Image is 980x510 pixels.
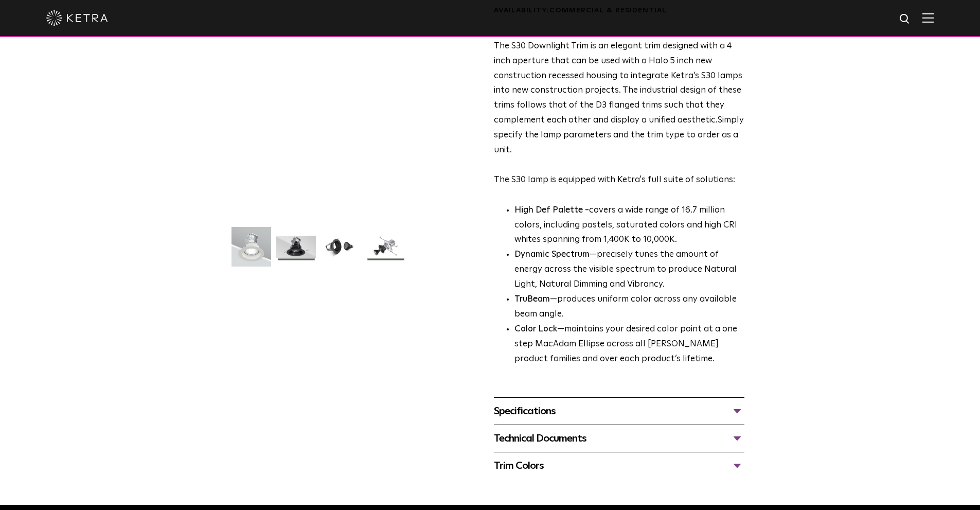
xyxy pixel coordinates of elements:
p: The S30 lamp is equipped with Ketra's full suite of solutions: [494,39,744,188]
img: S30 Halo Downlight_Table Top_Black [321,236,361,266]
li: —maintains your desired color point at a one step MacAdam Ellipse across all [PERSON_NAME] produc... [514,322,744,367]
span: The S30 Downlight Trim is an elegant trim designed with a 4 inch aperture that can be used with a... [494,42,742,125]
li: —precisely tunes the amount of energy across the visible spectrum to produce Natural Light, Natur... [514,248,744,292]
strong: Color Lock [514,325,557,333]
strong: TruBeam [514,295,550,304]
li: —produces uniform color across any available beam angle. [514,292,744,322]
p: covers a wide range of 16.7 million colors, including pastels, saturated colors and high CRI whit... [514,203,744,248]
strong: High Def Palette - [514,206,589,215]
img: ketra-logo-2019-white [46,10,108,26]
span: Simply specify the lamp parameters and the trim type to order as a unit.​ [494,116,744,154]
div: Trim Colors [494,458,744,474]
strong: Dynamic Spectrum [514,250,590,259]
img: S30 Halo Downlight_Exploded_Black [366,236,405,266]
img: S30 Halo Downlight_Hero_Black_Gradient [276,236,316,266]
div: Specifications [494,403,744,419]
img: Hamburger%20Nav.svg [922,13,934,23]
div: Technical Documents [494,430,744,447]
img: search icon [899,13,912,26]
img: S30-DownlightTrim-2021-Web-Square [231,227,271,274]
